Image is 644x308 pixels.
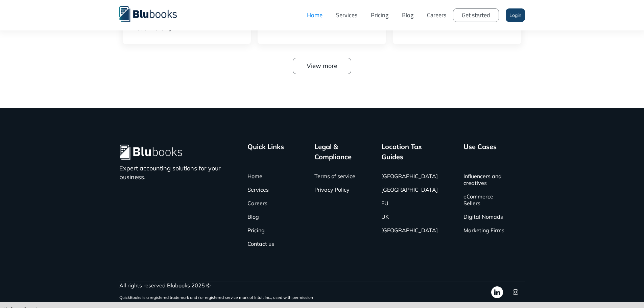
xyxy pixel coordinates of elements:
div: Use Cases ‍ [463,142,497,162]
a: Digital Nomads [463,210,503,223]
a: Services [329,5,364,25]
a: Careers [420,5,453,25]
a: [GEOGRAPHIC_DATA] [381,223,438,237]
a: Influencers and creatives [463,169,505,190]
a: Contact us [247,237,274,251]
a: Careers [247,196,267,210]
a: Blog [395,5,420,25]
p: Expert accounting solutions for your business. [119,164,229,182]
a: Get started [453,8,499,22]
a: eCommerce Sellers [463,190,505,210]
a: home [119,5,187,22]
div: All rights reserved Blubooks 2025 © [119,282,313,289]
a: Pricing [247,223,265,237]
a: View more [293,58,351,74]
a: Home [300,5,329,25]
a: UK [381,210,389,223]
div: Legal & Compliance [314,142,362,162]
a: Services [247,183,269,196]
a: Pricing [364,5,395,25]
a: Terms of service [314,169,355,183]
sup: QuickBooks is a registered trademark and / or registered service mark of Intuit Inc., used with p... [119,295,313,300]
a: EU [381,196,388,210]
a: Privacy Policy [314,183,350,196]
div: Location Tax Guides [381,142,445,162]
a: Login [506,8,525,22]
a: Marketing Firms [463,223,504,237]
a: Home [247,169,262,183]
a: [GEOGRAPHIC_DATA] [381,183,438,196]
div: Quick Links ‍ [247,142,284,162]
a: Blog [247,210,259,223]
a: [GEOGRAPHIC_DATA] [381,169,438,183]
